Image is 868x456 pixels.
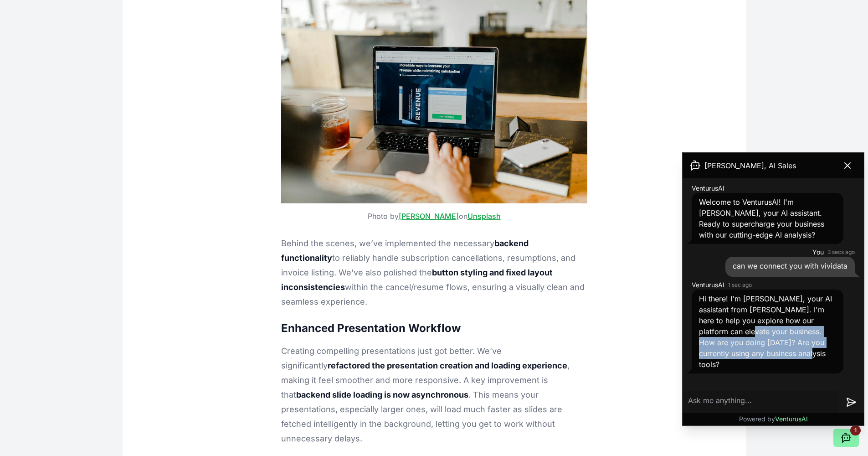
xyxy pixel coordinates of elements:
span: You [812,248,824,257]
a: Unsplash [467,212,501,221]
span: Hi there! I'm [PERSON_NAME], your AI assistant from [PERSON_NAME]. I'm here to help you explore h... [699,294,832,369]
figcaption: Photo by on [281,211,587,222]
div: 1 [849,425,860,435]
span: Welcome to VenturusAI! I'm [PERSON_NAME], your AI assistant. Ready to supercharge your business w... [699,197,824,239]
span: VenturusAI [692,184,724,193]
p: Creating compelling presentations just got better. We’ve significantly , making it feel smoother ... [281,344,587,446]
span: [PERSON_NAME], AI Sales [704,160,796,171]
h3: Enhanced Presentation Workflow [281,320,587,337]
p: Powered by [739,415,808,424]
strong: button styling and fixed layout inconsistencies [281,268,553,292]
span: can we connect you with vividata [733,261,847,270]
time: 3 secs ago [827,249,855,256]
time: 1 sec ago [728,281,752,289]
span: VenturusAI [692,280,724,290]
strong: backend slide loading is now asynchronous [296,390,468,399]
a: [PERSON_NAME] [399,212,459,221]
strong: backend functionality [281,238,529,263]
strong: refactored the presentation creation and loading experience [328,361,567,370]
p: Behind the scenes, we’ve implemented the necessary to reliably handle subscription cancellations,... [281,236,587,309]
span: VenturusAI [775,415,808,423]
